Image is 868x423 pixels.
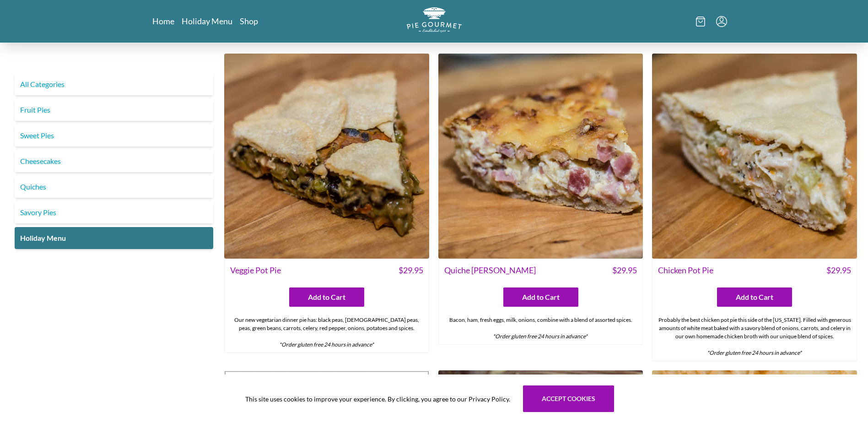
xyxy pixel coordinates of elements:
img: Veggie Pot Pie [224,54,429,259]
a: Savory Pies [15,201,213,223]
span: Add to Cart [308,292,345,303]
a: All Categories [15,73,213,95]
img: Chicken Pot Pie [652,54,857,259]
div: Our new vegetarian dinner pie has: black peas, [DEMOGRAPHIC_DATA] peas, peas, green beans, carrot... [225,312,429,352]
div: Probably the best chicken pot pie this side of the [US_STATE]. Filled with generous amounts of wh... [652,312,857,361]
em: *Order gluten free 24 hours in advance* [279,341,374,348]
span: This site uses cookies to improve your experience. By clicking, you agree to our Privacy Policy. [245,394,510,404]
span: Add to Cart [522,292,560,303]
button: Add to Cart [289,287,364,307]
a: Cheesecakes [15,150,213,172]
button: Add to Cart [717,287,792,307]
span: Veggie Pot Pie [230,264,281,277]
a: Quiches [15,176,213,198]
em: *Order gluten free 24 hours in advance* [493,333,588,340]
span: $ 29.95 [399,264,423,277]
img: Quiche Lorraine [438,54,643,259]
span: Chicken Pot Pie [658,264,713,277]
img: logo [407,7,462,33]
span: $ 29.95 [612,264,637,277]
a: Holiday Menu [182,16,232,27]
a: Shop [240,16,258,27]
a: Logo [407,7,462,35]
a: Sweet Pies [15,125,213,146]
button: Menu [716,16,727,27]
a: Fruit Pies [15,99,213,121]
button: Accept cookies [523,385,614,412]
em: *Order gluten free 24 hours in advance* [707,349,802,356]
a: Holiday Menu [15,227,213,249]
span: Add to Cart [736,292,773,303]
a: Home [152,16,174,27]
span: $ 29.95 [826,264,851,277]
span: Quiche [PERSON_NAME] [444,264,536,277]
div: Bacon, ham, fresh eggs, milk, onions, combine with a blend of assorted spices. [439,312,643,344]
button: Add to Cart [503,287,578,307]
